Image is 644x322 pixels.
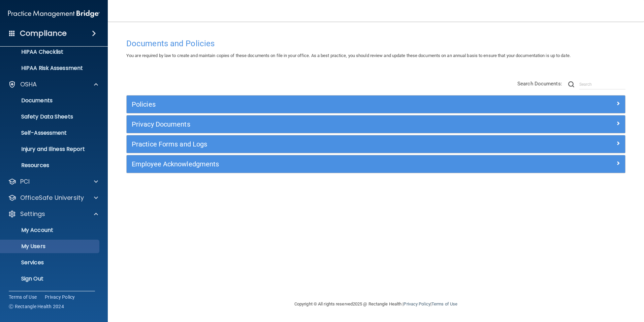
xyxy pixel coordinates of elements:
[4,65,96,72] p: HIPAA Risk Assessment
[4,243,96,250] p: My Users
[517,81,562,87] span: Search Documents:
[20,80,37,88] p: OSHA
[8,178,98,186] a: PCI
[579,79,625,89] input: Search
[404,301,430,306] a: Privacy Policy
[132,101,495,108] h5: Policies
[9,303,64,310] span: Ⓒ Rectangle Health 2024
[4,227,96,234] p: My Account
[132,139,620,150] a: Practice Forms and Logs
[4,146,96,153] p: Injury and Illness Report
[132,99,620,110] a: Policies
[20,210,45,218] p: Settings
[8,194,98,202] a: OfficeSafe University
[132,119,620,130] a: Privacy Documents
[253,293,499,315] div: Copyright © All rights reserved 2025 @ Rectangle Health | |
[4,97,96,104] p: Documents
[4,113,96,120] p: Safety Data Sheets
[9,294,37,300] a: Terms of Use
[132,120,495,128] h5: Privacy Documents
[431,301,457,306] a: Terms of Use
[4,162,96,169] p: Resources
[132,159,620,169] a: Employee Acknowledgments
[20,29,67,38] h4: Compliance
[126,53,571,58] span: You are required by law to create and maintain copies of these documents on file in your office. ...
[8,210,98,218] a: Settings
[8,7,100,21] img: PMB logo
[132,160,495,168] h5: Employee Acknowledgments
[20,178,30,186] p: PCI
[126,39,625,48] h4: Documents and Policies
[4,130,96,136] p: Self-Assessment
[132,140,495,148] h5: Practice Forms and Logs
[568,81,574,87] img: ic-search.3b580494.png
[4,49,96,55] p: HIPAA Checklist
[8,80,98,88] a: OSHA
[20,194,84,202] p: OfficeSafe University
[45,294,75,300] a: Privacy Policy
[4,275,96,282] p: Sign Out
[527,274,636,301] iframe: Drift Widget Chat Controller
[4,259,96,266] p: Services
